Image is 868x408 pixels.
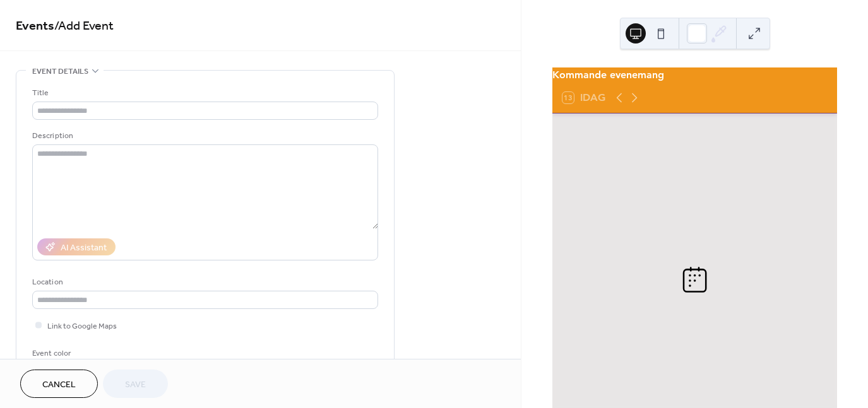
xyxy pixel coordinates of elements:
span: / Add Event [54,14,114,38]
div: Location [32,276,376,289]
div: Event color [32,347,127,360]
span: Cancel [42,378,76,392]
span: Event details [32,65,88,78]
span: Link to Google Maps [47,320,117,333]
a: Events [16,14,54,38]
div: Description [32,129,376,143]
div: Kommande evenemang [552,67,837,83]
button: Cancel [20,370,98,398]
div: Title [32,86,376,100]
